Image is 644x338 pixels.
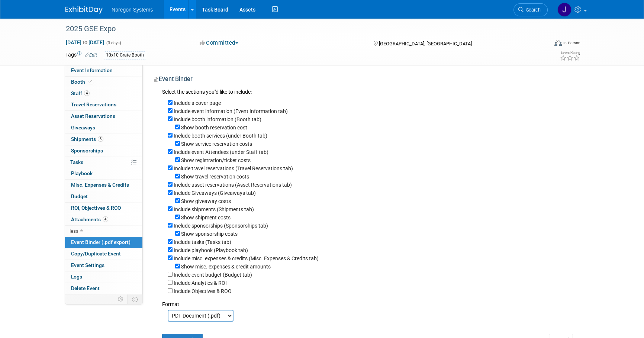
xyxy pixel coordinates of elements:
[174,133,267,139] label: Include booth services (under Booth tab)
[71,251,121,257] span: Copy/Duplicate Event
[71,216,108,222] span: Attachments
[162,88,573,97] div: Select the sections you''d like to include:
[65,122,142,133] a: Giveaways
[112,7,153,13] span: Noregon Systems
[65,111,142,122] a: Asset Reservations
[197,39,241,47] button: Committed
[174,272,252,278] label: Include event budget (Budget tab)
[65,6,103,14] img: ExhibitDay
[174,280,227,286] label: Include Analytics & ROI
[181,264,271,270] label: Show misc. expenses & credit amounts
[174,255,319,261] label: Include misc. expenses & credits (Misc. Expenses & Credits tab)
[115,294,128,304] td: Personalize Event Tab Strip
[65,65,142,76] a: Event Information
[513,3,548,16] a: Search
[174,247,248,253] label: Include playbook (Playbook tab)
[98,136,103,142] span: 3
[84,90,90,96] span: 4
[71,193,88,199] span: Budget
[181,157,251,163] label: Show registration/ticket costs
[65,271,142,283] a: Logs
[71,79,94,85] span: Booth
[106,41,121,45] span: (3 days)
[181,198,231,204] label: Show giveaway costs
[71,274,82,280] span: Logs
[504,39,580,50] div: Event Format
[71,125,95,131] span: Giveaways
[65,237,142,248] a: Event Binder (.pdf export)
[174,149,268,155] label: Include event Attendees (under Staff tab)
[71,90,90,96] span: Staff
[65,168,142,179] a: Playbook
[65,77,142,88] a: Booth
[174,108,288,114] label: Include event information (Event Information tab)
[560,51,580,55] div: Event Rating
[174,190,256,196] label: Include Giveaways (Giveaways tab)
[103,216,108,222] span: 4
[162,295,573,308] div: Format
[554,40,562,46] img: Format-Inperson.png
[181,174,249,180] label: Show travel reservation costs
[563,40,580,46] div: In-Person
[65,203,142,214] a: ROI, Objectives & ROO
[181,125,247,131] label: Show booth reservation cost
[65,134,142,145] a: Shipments3
[104,51,146,59] div: 10x10 Crate Booth
[65,214,142,225] a: Attachments4
[71,67,113,73] span: Event Information
[71,262,104,268] span: Event Settings
[85,52,97,58] a: Edit
[174,165,293,171] label: Include travel reservations (Travel Reservations tab)
[71,136,103,142] span: Shipments
[63,22,537,36] div: 2025 GSE Expo
[88,80,92,84] i: Booth reservation complete
[174,223,268,229] label: Include sponsorships (Sponsorships tab)
[65,157,142,168] a: Tasks
[65,226,142,237] a: less
[154,75,573,86] div: Event Binder
[65,99,142,110] a: Travel Reservations
[557,3,571,17] img: Johana Gil
[181,141,252,147] label: Show service reservation costs
[65,283,142,294] a: Delete Event
[524,7,541,13] span: Search
[65,39,104,46] span: [DATE] [DATE]
[379,41,471,46] span: [GEOGRAPHIC_DATA], [GEOGRAPHIC_DATA]
[65,88,142,99] a: Staff4
[70,159,83,165] span: Tasks
[70,228,78,234] span: less
[174,100,221,106] label: Include a cover page
[71,113,115,119] span: Asset Reservations
[65,51,97,59] td: Tags
[71,239,131,245] span: Event Binder (.pdf export)
[181,231,238,237] label: Show sponsorship costs
[65,248,142,260] a: Copy/Duplicate Event
[71,102,116,107] span: Travel Reservations
[174,182,292,188] label: Include asset reservations (Asset Reservations tab)
[71,148,103,154] span: Sponsorships
[65,191,142,202] a: Budget
[71,170,93,176] span: Playbook
[65,180,142,191] a: Misc. Expenses & Credits
[71,205,121,211] span: ROI, Objectives & ROO
[81,39,88,45] span: to
[174,116,261,122] label: Include booth information (Booth tab)
[174,288,232,294] label: Include Objectives & ROO
[71,182,129,188] span: Misc. Expenses & Credits
[65,260,142,271] a: Event Settings
[174,206,254,212] label: Include shipments (Shipments tab)
[65,145,142,157] a: Sponsorships
[174,239,231,245] label: Include tasks (Tasks tab)
[71,285,100,291] span: Delete Event
[128,294,143,304] td: Toggle Event Tabs
[181,215,231,220] label: Show shipment costs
